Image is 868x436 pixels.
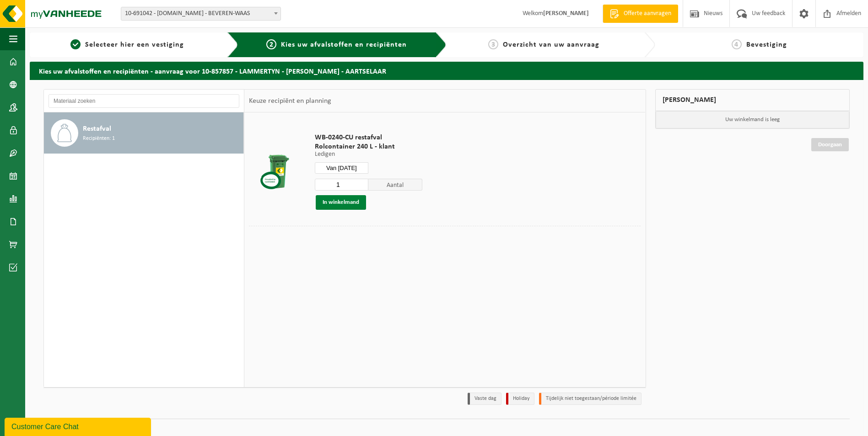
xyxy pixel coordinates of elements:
a: 1Selecteer hier een vestiging [34,39,220,50]
li: Vaste dag [468,393,501,405]
li: Tijdelijk niet toegestaan/période limitée [539,393,642,405]
span: WB-0240-CU restafval [315,133,422,142]
span: 1 [70,39,81,49]
span: 3 [488,39,498,49]
h2: Kies uw afvalstoffen en recipiënten - aanvraag voor 10-857857 - LAMMERTYN - [PERSON_NAME] - AARTS... [30,62,863,80]
div: Keuze recipiënt en planning [244,90,336,112]
a: Offerte aanvragen [603,5,678,23]
span: 4 [732,39,742,49]
span: 2 [266,39,276,49]
span: Recipiënten: 1 [83,134,115,143]
div: [PERSON_NAME] [655,89,850,111]
input: Materiaal zoeken [49,94,239,108]
button: Restafval Recipiënten: 1 [44,112,244,154]
span: Selecteer hier een vestiging [85,41,184,48]
button: In winkelmand [316,195,366,210]
strong: [PERSON_NAME] [543,10,589,17]
a: Doorgaan [811,138,849,151]
span: 10-691042 - LAMMERTYN.NET - BEVEREN-WAAS [121,7,280,20]
iframe: chat widget [5,416,153,436]
span: Overzicht van uw aanvraag [503,41,599,48]
span: Kies uw afvalstoffen en recipiënten [281,41,407,48]
span: Bevestiging [746,41,787,48]
span: 10-691042 - LAMMERTYN.NET - BEVEREN-WAAS [121,7,281,21]
span: Rolcontainer 240 L - klant [315,142,422,151]
p: Ledigen [315,151,422,158]
span: Restafval [83,123,111,134]
span: Offerte aanvragen [621,9,674,18]
input: Selecteer datum [315,162,369,174]
span: Aantal [368,179,422,191]
li: Holiday [506,393,534,405]
p: Uw winkelmand is leeg [656,111,850,128]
